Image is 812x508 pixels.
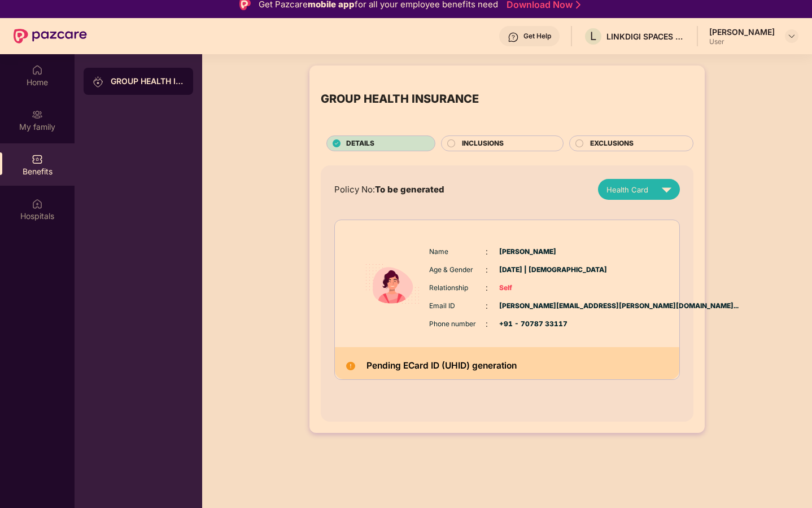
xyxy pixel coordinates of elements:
span: DETAILS [346,138,374,149]
img: svg+xml;base64,PHN2ZyBpZD0iSG9tZSIgeG1sbnM9Imh0dHA6Ly93d3cudzMub3JnLzIwMDAvc3ZnIiB3aWR0aD0iMjAiIG... [32,64,43,76]
div: LINKDIGI SPACES PRIVATE LIMITED [606,31,686,42]
span: Phone number [429,319,486,330]
img: svg+xml;base64,PHN2ZyB4bWxucz0iaHR0cDovL3d3dy53My5vcmcvMjAwMC9zdmciIHZpZXdCb3g9IjAgMCAyNCAyNCIgd2... [657,179,676,199]
span: : [486,282,488,294]
img: svg+xml;base64,PHN2ZyBpZD0iQmVuZWZpdHMiIHhtbG5zPSJodHRwOi8vd3d3LnczLm9yZy8yMDAwL3N2ZyIgd2lkdGg9Ij... [32,154,43,165]
span: : [486,300,488,312]
img: New Pazcare Logo [14,29,87,43]
img: icon [359,235,426,333]
span: : [486,264,488,276]
div: Policy No: [334,183,444,196]
span: Email ID [429,301,486,312]
button: Health Card [598,179,680,200]
img: svg+xml;base64,PHN2ZyBpZD0iRHJvcGRvd24tMzJ4MzIiIHhtbG5zPSJodHRwOi8vd3d3LnczLm9yZy8yMDAwL3N2ZyIgd2... [787,32,796,41]
div: GROUP HEALTH INSURANCE [111,76,184,87]
span: To be generated [375,184,444,195]
span: Relationship [429,283,486,294]
span: EXCLUSIONS [590,138,634,149]
div: [PERSON_NAME] [709,27,775,37]
span: INCLUSIONS [462,138,504,149]
div: User [709,37,775,46]
span: Age & Gender [429,265,486,275]
h2: Pending ECard ID (UHID) generation [366,358,517,374]
span: L [590,29,596,43]
div: Get Help [523,32,551,41]
span: [DATE] | [DEMOGRAPHIC_DATA] [499,265,556,275]
span: Name [429,247,486,257]
span: : [486,318,488,330]
span: +91 - 70787 33117 [499,319,556,330]
img: svg+xml;base64,PHN2ZyBpZD0iSG9zcGl0YWxzIiB4bWxucz0iaHR0cDovL3d3dy53My5vcmcvMjAwMC9zdmciIHdpZHRoPS... [32,198,43,209]
img: svg+xml;base64,PHN2ZyB3aWR0aD0iMjAiIGhlaWdodD0iMjAiIHZpZXdCb3g9IjAgMCAyMCAyMCIgZmlsbD0ibm9uZSIgeG... [93,76,104,87]
span: : [486,246,488,258]
span: Self [499,283,556,294]
span: [PERSON_NAME] [499,247,556,257]
span: [PERSON_NAME][EMAIL_ADDRESS][PERSON_NAME][DOMAIN_NAME]... [499,301,556,312]
img: Pending [346,362,355,371]
img: svg+xml;base64,PHN2ZyBpZD0iSGVscC0zMngzMiIgeG1sbnM9Imh0dHA6Ly93d3cudzMub3JnLzIwMDAvc3ZnIiB3aWR0aD... [508,32,519,43]
span: Health Card [606,184,648,195]
img: svg+xml;base64,PHN2ZyB3aWR0aD0iMjAiIGhlaWdodD0iMjAiIHZpZXdCb3g9IjAgMCAyMCAyMCIgZmlsbD0ibm9uZSIgeG... [32,109,43,120]
div: GROUP HEALTH INSURANCE [321,90,479,108]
